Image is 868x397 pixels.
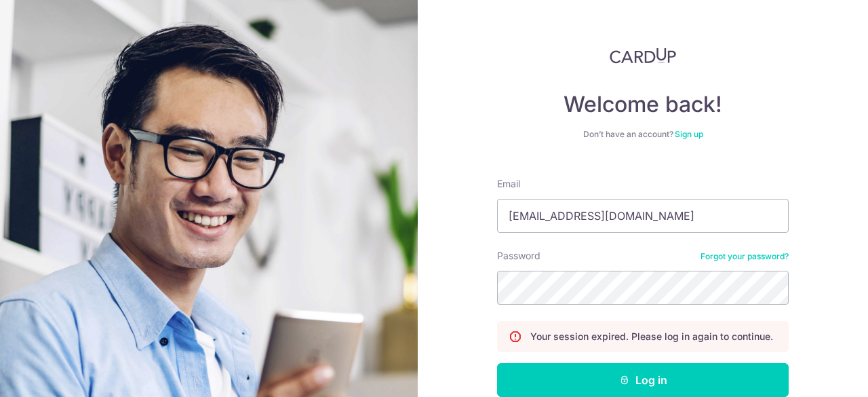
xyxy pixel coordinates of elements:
a: Forgot your password? [701,251,789,262]
label: Email [497,177,520,191]
h4: Welcome back! [497,91,789,118]
button: Log in [497,363,789,397]
a: Sign up [675,129,703,139]
div: Don’t have an account? [497,129,789,140]
p: Your session expired. Please log in again to continue. [530,330,773,343]
label: Password [497,249,540,263]
input: Enter your Email [497,199,789,233]
img: CardUp Logo [610,48,676,64]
